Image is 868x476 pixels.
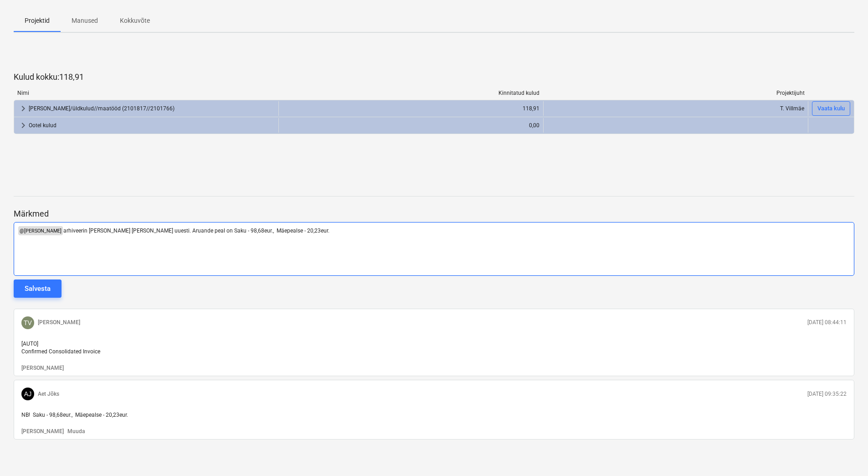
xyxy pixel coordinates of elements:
div: Vaata kulu [817,103,845,114]
span: [AUTO] Confirmed Consolidated Invoice [21,341,100,355]
p: Projektid [25,16,50,26]
div: Tanel Villmäe [21,316,34,329]
span: NB! Saku - 98,68eur., Mäepealse - 20,23eur. [21,412,128,418]
p: [PERSON_NAME] [38,319,80,326]
div: Ootel kulud [29,118,275,133]
div: [PERSON_NAME]/üldkulud//maatööd (2101817//2101766) [29,101,275,116]
span: @ [PERSON_NAME] [18,226,63,235]
div: T. Villmäe [547,101,804,116]
p: Aet Jõks [38,390,59,398]
div: Kinnitatud kulud [279,90,544,96]
span: TV [24,319,32,326]
button: Muuda [67,428,85,435]
span: keyboard_arrow_right [18,120,29,131]
div: 0,00 [282,118,539,133]
p: [DATE] 09:35:22 [807,390,847,398]
p: Kokkuvõte [120,16,150,26]
span: AJ [24,390,31,398]
button: [PERSON_NAME] [21,428,64,435]
p: [DATE] 08:44:11 [807,319,847,326]
p: Kulud kokku : 118,91 [14,72,854,83]
div: 118,91 [282,101,539,116]
span: keyboard_arrow_right [18,103,29,114]
div: Projektijuht [544,90,809,96]
button: [PERSON_NAME] [21,364,64,372]
button: Vaata kulu [812,101,850,116]
div: Salvesta [25,283,51,295]
div: Aet Jõks [21,388,34,400]
p: Märkmed [14,208,854,219]
p: Manused [72,16,98,26]
button: Salvesta [14,279,62,298]
span: arhiveerin [PERSON_NAME] [PERSON_NAME] uuesti. Aruande peal on Saku - 98,68eur., Mäepealse - 20,2... [63,228,329,234]
iframe: Chat Widget [822,432,868,476]
div: Nimi [14,90,279,96]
